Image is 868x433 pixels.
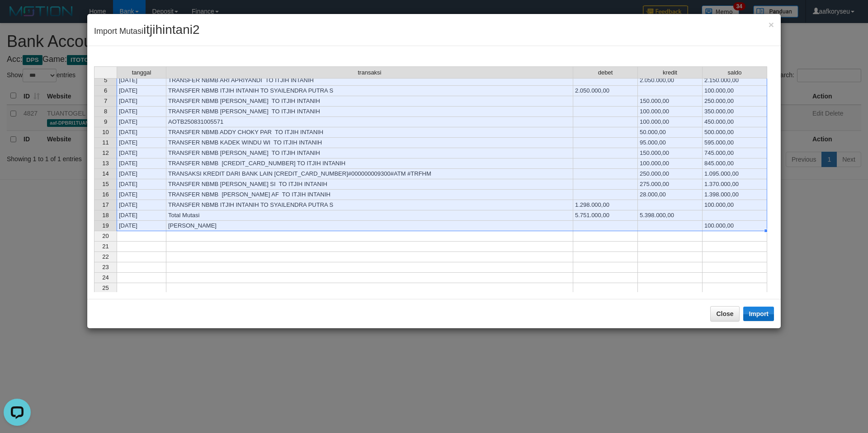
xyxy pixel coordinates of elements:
td: [DATE] [117,179,166,190]
span: 13 [102,160,108,167]
span: 18 [102,212,108,219]
td: 5.751.000,00 [573,210,638,221]
span: 10 [102,129,108,135]
span: tanggal [132,70,151,76]
td: 2.150.000,00 [703,75,767,86]
span: 22 [102,253,108,260]
td: 350.000,00 [703,107,767,117]
span: × [769,19,774,30]
span: 15 [102,181,108,187]
td: 1.095.000,00 [703,169,767,179]
span: 5 [104,77,107,84]
span: 16 [102,191,108,198]
span: 23 [102,264,108,270]
td: [DATE] [117,158,166,169]
td: [DATE] [117,127,166,138]
td: TRANSFER NBMB [PERSON_NAME] SI TO ITJIH INTANIH [166,179,573,190]
td: 1.298.000,00 [573,200,638,210]
td: AOTB250831005571 [166,117,573,127]
td: [DATE] [117,169,166,179]
td: 2.050.000,00 [573,86,638,96]
td: Total Mutasi [166,210,573,221]
th: Select whole grid [94,66,117,79]
span: 8 [104,108,107,115]
td: 95.000,00 [638,138,703,148]
td: TRANSFER NBMB [PERSON_NAME] TO ITJIH INTANIH [166,96,573,107]
td: TRANSFER NBMB [PERSON_NAME] AF TO ITJIH INTANIH [166,190,573,200]
td: [DATE] [117,190,166,200]
span: kredit [663,70,677,76]
span: 6 [104,87,107,94]
span: saldo [727,70,741,76]
span: Import Mutasi [94,27,200,36]
span: 20 [102,233,108,239]
span: 11 [102,139,108,146]
td: 595.000,00 [703,138,767,148]
td: TRANSFER NBMB [CREDIT_CARD_NUMBER] TO ITJIH INTANIH [166,158,573,169]
td: 845.000,00 [703,158,767,169]
button: Open LiveChat chat widget [4,4,31,31]
td: 1.370.000,00 [703,179,767,190]
td: TRANSFER NBMB ITJIH INTANIH TO SYAILENDRA PUTRA S [166,200,573,210]
span: itjihintani2 [143,23,200,37]
td: [PERSON_NAME] [166,221,573,231]
td: TRANSAKSI KREDIT DARI BANK LAIN [CREDIT_CARD_NUMBER]#000000009300#ATM #TRFHM [166,169,573,179]
td: 28.000,00 [638,190,703,200]
td: 50.000,00 [638,127,703,138]
td: [DATE] [117,148,166,158]
span: debet [598,70,613,76]
span: 7 [104,98,107,104]
td: [DATE] [117,210,166,221]
td: 1.398.000,00 [703,190,767,200]
td: 5.398.000,00 [638,210,703,221]
td: [DATE] [117,200,166,210]
td: TRANSFER NBMB ARI APRIYANDI​ TO ITJIH INTANIH [166,75,573,86]
td: 745.000,00 [703,148,767,158]
button: Close [769,20,774,29]
span: 17 [102,201,108,208]
td: 100.000,00 [638,117,703,127]
td: TRANSFER NBMB [PERSON_NAME] TO ITJIH INTANIH [166,148,573,158]
td: 100.000,00 [638,107,703,117]
td: 150.000,00 [638,148,703,158]
td: 250.000,00 [638,169,703,179]
span: 19 [102,222,108,229]
span: transaksi [358,70,381,76]
span: 21 [102,243,108,250]
td: [DATE] [117,117,166,127]
span: 14 [102,170,108,177]
td: 450.000,00 [703,117,767,127]
td: TRANSFER NBMB KADEK WINDU WI TO ITJIH INTANIH [166,138,573,148]
span: 25 [102,284,108,291]
span: 9 [104,118,107,125]
td: 500.000,00 [703,127,767,138]
td: TRANSFER NBMB ADDY CHOKY PAR TO ITJIH INTANIH [166,127,573,138]
td: [DATE] [117,138,166,148]
td: 100.000,00 [703,221,767,231]
td: 150.000,00 [638,96,703,107]
td: 100.000,00 [703,200,767,210]
td: 100.000,00 [703,86,767,96]
td: 2.050.000,00 [638,75,703,86]
button: Import [743,307,774,321]
button: Close [710,306,739,321]
td: 100.000,00 [638,158,703,169]
td: [DATE] [117,221,166,231]
td: 250.000,00 [703,96,767,107]
td: TRANSFER NBMB ITJIH INTANIH TO SYAILENDRA PUTRA S [166,86,573,96]
td: TRANSFER NBMB [PERSON_NAME] TO ITJIH INTANIH [166,107,573,117]
span: 12 [102,149,108,156]
span: 24 [102,274,108,281]
td: [DATE] [117,107,166,117]
td: 275.000,00 [638,179,703,190]
td: [DATE] [117,75,166,86]
td: [DATE] [117,86,166,96]
td: [DATE] [117,96,166,107]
